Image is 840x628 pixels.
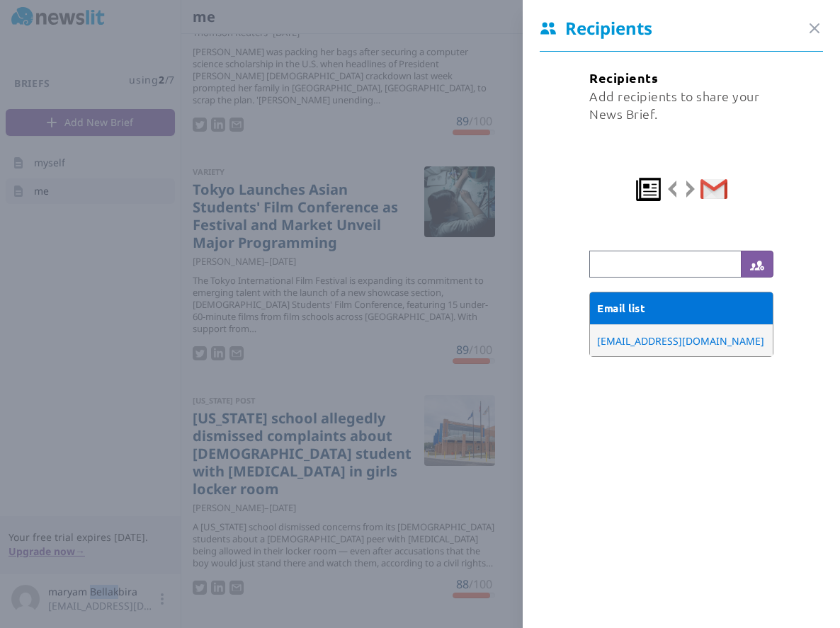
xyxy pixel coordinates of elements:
[597,334,764,348] span: [EMAIL_ADDRESS][DOMAIN_NAME]
[750,258,764,273] img: users_white.svg
[540,17,652,40] span: Recipients
[589,69,658,87] div: Recipients
[589,87,773,123] div: Add recipients to share your News Brief.
[636,173,727,201] img: Recipients Info
[590,292,773,324] div: Email list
